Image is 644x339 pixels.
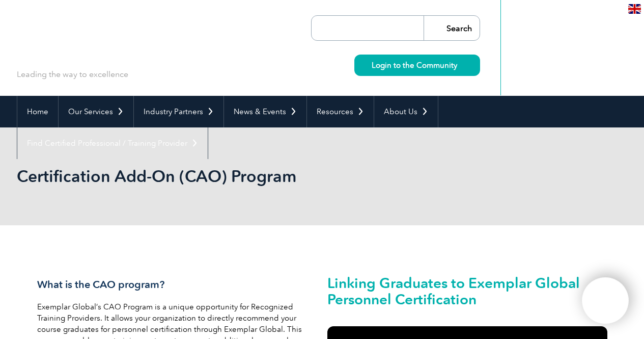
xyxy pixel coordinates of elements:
img: svg+xml;nitro-empty-id=MzYxOjIyMw==-1;base64,PHN2ZyB2aWV3Qm94PSIwIDAgMTEgMTEiIHdpZHRoPSIxMSIgaGVp... [457,62,463,68]
a: Resources [307,96,374,127]
a: Home [17,96,58,127]
a: Our Services [59,96,133,127]
h2: Linking Graduates to Exemplar Global Personnel Certification [327,275,607,307]
h2: Certification Add-On (CAO) Program [17,168,444,185]
input: Search [424,16,480,40]
a: News & Events [224,96,306,127]
a: Find Certified Professional / Training Provider [17,127,208,159]
a: Login to the Community [354,55,480,76]
span: What is the CAO program? [37,278,164,291]
a: About Us [374,96,438,127]
p: Leading the way to excellence [17,69,128,80]
img: svg+xml;nitro-empty-id=MTYwMDoxMTY=-1;base64,PHN2ZyB2aWV3Qm94PSIwIDAgNDAwIDQwMCIgd2lkdGg9IjQwMCIg... [593,288,618,314]
a: Industry Partners [134,96,223,127]
img: en [628,4,641,14]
